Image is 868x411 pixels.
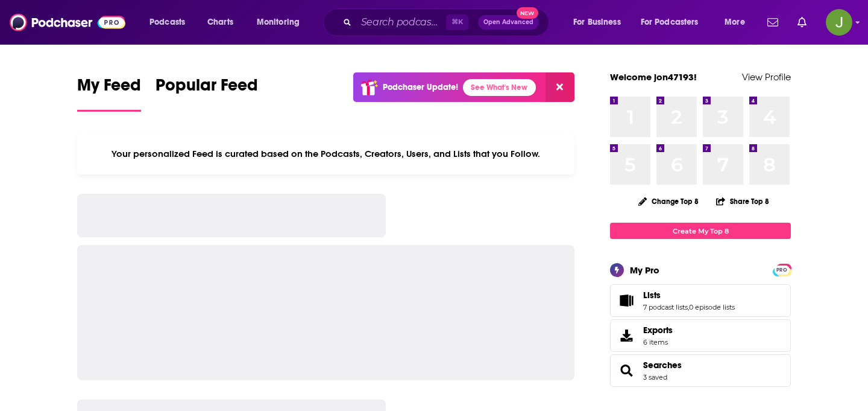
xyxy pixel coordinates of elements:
[517,7,538,19] span: New
[77,133,574,174] div: Your personalized Feed is curated based on the Podcasts, Creators, Users, and Lists that you Follow.
[793,12,811,33] a: Show notifications dropdown
[826,9,852,36] img: User Profile
[614,362,638,379] a: Searches
[383,82,458,92] p: Podchaser Update!
[643,373,667,381] a: 3 saved
[633,13,716,32] button: open menu
[631,194,706,209] button: Change Top 8
[248,13,315,32] button: open menu
[610,354,791,387] span: Searches
[688,303,689,311] span: ,
[715,190,770,213] button: Share Top 8
[610,71,697,83] a: Welcome jon47193!
[610,284,791,317] span: Lists
[630,264,659,276] div: My Pro
[643,290,661,301] span: Lists
[200,13,241,32] a: Charts
[77,75,141,112] a: My Feed
[10,11,125,34] img: Podchaser - Follow, Share and Rate Podcasts
[643,360,682,371] a: Searches
[207,14,233,31] span: Charts
[149,14,185,31] span: Podcasts
[257,14,300,31] span: Monitoring
[775,266,789,275] span: PRO
[775,265,789,274] a: PRO
[335,8,561,36] div: Search podcasts, credits, & more...
[643,338,673,346] span: 6 items
[141,13,201,32] button: open menu
[643,325,673,336] span: Exports
[614,327,638,344] span: Exports
[643,303,688,311] a: 7 podcast lists
[610,223,791,239] a: Create My Top 8
[641,14,699,31] span: For Podcasters
[463,79,536,96] a: See What's New
[156,75,258,112] a: Popular Feed
[573,14,621,31] span: For Business
[689,303,735,311] a: 0 episode lists
[483,19,533,25] span: Open Advanced
[826,9,852,36] button: Show profile menu
[763,12,783,33] a: Show notifications dropdown
[716,13,760,32] button: open menu
[614,292,638,309] a: Lists
[77,75,141,103] span: My Feed
[446,14,468,30] span: ⌘ K
[565,13,636,32] button: open menu
[742,71,791,83] a: View Profile
[156,75,258,103] span: Popular Feed
[826,9,852,36] span: Logged in as jon47193
[356,13,446,32] input: Search podcasts, credits, & more...
[643,290,735,301] a: Lists
[478,15,539,30] button: Open AdvancedNew
[610,319,791,352] a: Exports
[725,14,745,31] span: More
